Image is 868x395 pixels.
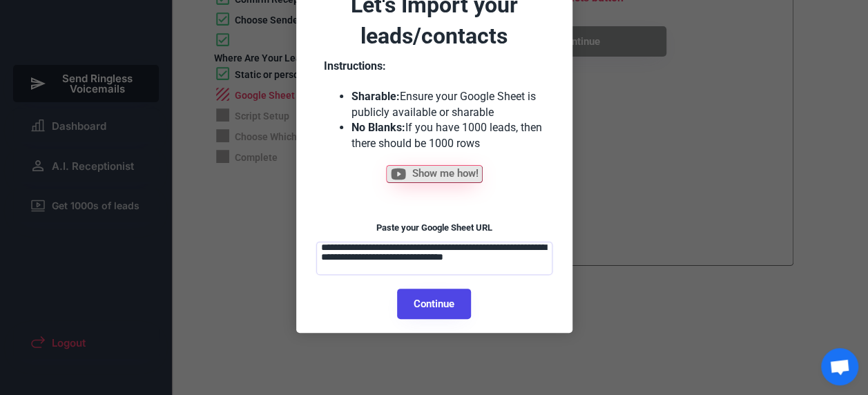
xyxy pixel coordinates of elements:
[386,165,483,183] button: Show me how!
[351,120,545,151] li: If you have 1000 leads, then there should be 1000 rows
[397,289,471,319] button: Continue
[376,222,492,233] font: Paste your Google Sheet URL
[351,89,545,120] li: Ensure your Google Sheet is publicly available or sharable
[324,59,386,73] strong: Instructions:
[351,121,405,134] strong: No Blanks:
[351,90,400,103] strong: Sharable:
[412,168,479,179] span: Show me how!
[821,348,858,385] a: Open chat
